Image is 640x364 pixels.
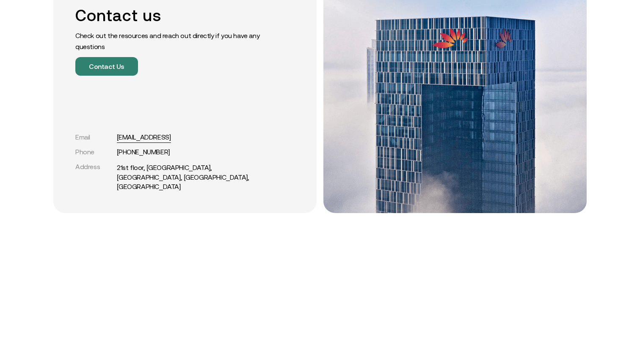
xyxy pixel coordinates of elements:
[75,6,266,25] h2: Contact us
[75,57,138,76] button: Contact Us
[75,163,113,171] div: Address
[117,163,266,191] a: 21st floor, [GEOGRAPHIC_DATA], [GEOGRAPHIC_DATA], [GEOGRAPHIC_DATA], [GEOGRAPHIC_DATA]
[117,148,170,156] a: [PHONE_NUMBER]
[75,148,113,156] div: Phone
[75,133,113,141] div: Email
[117,133,171,141] a: [EMAIL_ADDRESS]
[75,30,266,52] p: Check out the resources and reach out directly if you have any questions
